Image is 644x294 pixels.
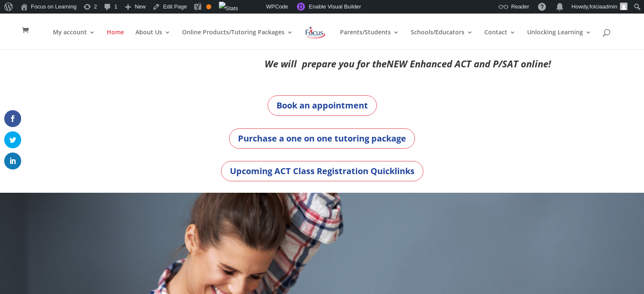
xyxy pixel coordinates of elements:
a: Unlocking Learning [527,29,591,49]
a: Parents/Students [340,29,399,49]
a: About Us [135,29,171,49]
a: Upcoming ACT Class Registration Quicklinks [221,161,423,181]
a: Schools/Educators [411,29,473,49]
a: Online Products/Tutoring Packages [182,29,293,49]
a: Purchase a one on one tutoring package [229,128,415,149]
a: Contact [484,29,516,49]
img: Focus on Learning [304,25,326,40]
img: Views over 48 hours. Click for more Jetpack Stats. [219,2,238,15]
em: NEW Enhanced ACT and P/SAT online! [387,57,551,70]
a: My account [53,29,95,49]
span: folciaadmin [589,3,617,10]
em: We will prepare you for the [265,57,387,70]
div: OK [206,4,211,9]
a: Home [107,29,124,49]
a: Book an appointment [268,95,377,116]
